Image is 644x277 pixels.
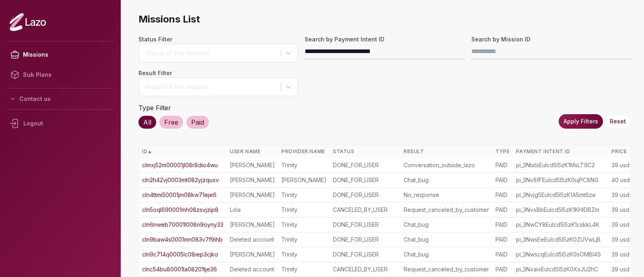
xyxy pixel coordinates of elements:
div: Chat_bug [404,250,489,259]
a: cln9baw4s0001mn083v7f9ihb [142,236,223,244]
div: PAID [495,250,510,259]
a: Missions [6,45,114,65]
div: PAID [495,265,510,273]
div: Deleted account [230,236,275,244]
div: Trinity [281,191,326,199]
a: cln5oql690001mh08zsvjzip8 [142,206,219,214]
div: Chat_bug [404,236,489,244]
div: [PERSON_NAME] [281,176,326,184]
span: ▲ [147,148,152,155]
div: Lola [230,206,275,214]
div: PAID [495,221,510,229]
div: pi_3NvxBbEulcd5I5zK1KHIDBZm [516,206,605,214]
div: All [138,116,156,129]
div: Logout [6,113,114,134]
div: [PERSON_NAME] [230,221,275,229]
div: CANCELED_BY_USER [333,206,397,214]
div: pi_3Nv8fFEulcd5I5zK0ujPC8NG [516,176,605,184]
div: ID [142,148,223,155]
div: Request_canceled_by_customer [404,265,489,273]
div: [PERSON_NAME] [230,191,275,199]
div: [PERSON_NAME] [230,161,275,169]
div: [PERSON_NAME] [230,250,275,259]
a: Sub Plans [6,65,114,85]
div: PAID [495,191,510,199]
div: Trinity [281,265,326,273]
label: Type Filter [138,104,171,112]
div: 39 usd [611,206,630,214]
div: 39 usd [611,191,630,199]
a: cln9c714q0005lc08iep3cjko [142,250,218,259]
div: Trinity [281,206,326,214]
div: Status of the mission [145,48,277,58]
div: 39 usd [611,265,630,273]
a: cln2h42vj0003mt082yjzquxv [142,176,219,184]
div: Conversation_outside_lazo [404,161,489,169]
div: Chat_bug [404,221,489,229]
div: pi_3NwsEeEulcd5I5zK0ZUVwLjB [516,236,605,244]
div: DONE_FOR_USER [333,191,397,199]
div: Deleted account [230,265,275,273]
div: pi_3NxaixEulcd5I5zK0XsJU2hC [516,265,605,273]
div: Type [495,148,510,155]
div: pi_3NwscqEulcd5I5zK0sOMBI4S [516,250,605,259]
div: Trinity [281,221,326,229]
div: Result [404,148,489,155]
label: Result Filter [138,69,298,77]
div: No_response [404,191,489,199]
div: Trinity [281,236,326,244]
div: User Name [230,148,275,155]
div: Payment Intent ID [516,148,605,155]
div: DONE_FOR_USER [333,176,397,184]
div: 39 usd [611,250,630,259]
a: clmxj52m00001jl08r8dio4wu [142,161,218,169]
span: Missions List [138,13,631,26]
a: cln6nweb70001l008n9oyny33 [142,221,223,229]
div: Result of the mission [145,82,277,92]
div: Provider Name [281,148,326,155]
div: [PERSON_NAME] [230,176,275,184]
div: PAID [495,236,510,244]
div: 40 usd [611,176,630,184]
button: Reset [605,114,631,129]
a: cln4ttmi50001jm08kw71eje6 [142,191,217,199]
div: DONE_FOR_USER [333,221,397,229]
button: Contact us [6,92,114,106]
div: PAID [495,161,510,169]
label: Search by Mission ID [471,35,631,43]
div: Free [159,116,183,129]
div: DONE_FOR_USER [333,236,397,244]
div: PAID [495,176,510,184]
div: Status [333,148,397,155]
button: Apply Filters [559,114,603,129]
div: Paid [186,116,209,129]
div: 39 usd [611,161,630,169]
div: CANCELED_BY_USER [333,265,397,273]
div: 39 usd [611,236,630,244]
div: 39 usd [611,221,630,229]
div: Price [611,148,630,155]
div: Chat_bug [404,176,489,184]
div: pi_3Nvjg5Eulcd5I5zK1A5mt6ze [516,191,605,199]
a: clnc54bu80001la08201tje36 [142,265,217,273]
div: DONE_FOR_USER [333,250,397,259]
div: Trinity [281,161,326,169]
div: Trinity [281,250,326,259]
div: DONE_FOR_USER [333,161,397,169]
div: Request_canceled_by_customer [404,206,489,214]
div: pi_3NtstsEulcd5I5zK1MsLT9C2 [516,161,605,169]
div: pi_3NwCY8Eulcd5I5zK1cskkL4K [516,221,605,229]
label: Search by Payment Intent ID [305,35,464,43]
label: Status Filter [138,35,298,43]
div: PAID [495,206,510,214]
